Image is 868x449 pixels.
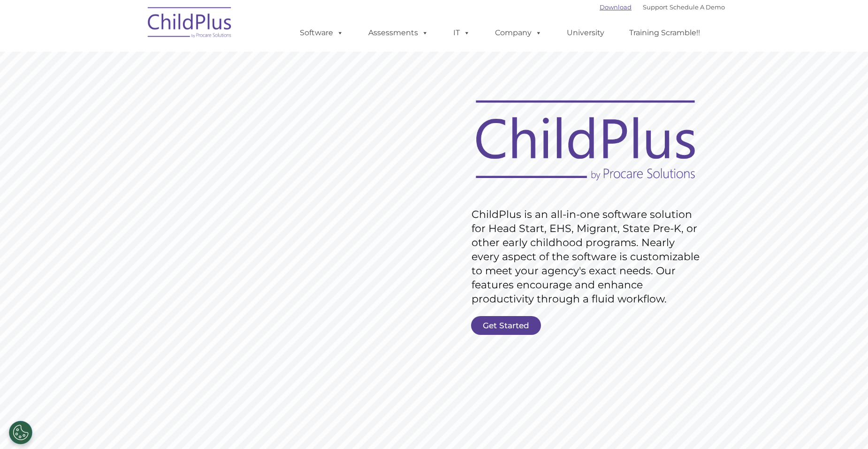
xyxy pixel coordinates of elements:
[643,3,668,11] a: Support
[290,23,353,42] a: Software
[620,23,709,42] a: Training Scramble!!
[600,3,725,11] font: |
[472,208,704,306] rs-layer: ChildPlus is an all-in-one software solution for Head Start, EHS, Migrant, State Pre-K, or other ...
[143,0,237,47] img: ChildPlus by Procare Solutions
[444,23,480,42] a: IT
[600,3,632,11] a: Download
[670,3,725,11] a: Schedule A Demo
[359,23,438,42] a: Assessments
[486,23,551,42] a: Company
[471,316,541,335] a: Get Started
[9,421,32,444] button: Cookies Settings
[557,23,614,42] a: University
